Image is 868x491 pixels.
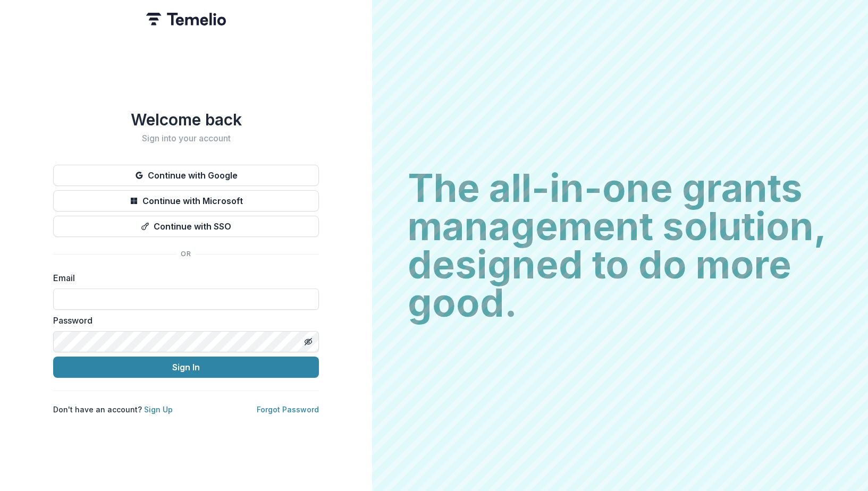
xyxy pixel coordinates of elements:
button: Continue with SSO [53,216,319,237]
button: Sign In [53,357,319,378]
a: Sign Up [144,405,173,414]
label: Email [53,272,313,284]
img: Temelio [146,13,226,26]
button: Continue with Microsoft [53,190,319,211]
h1: Welcome back [53,110,319,129]
label: Password [53,314,313,327]
button: Continue with Google [53,165,319,186]
h2: Sign into your account [53,133,319,143]
p: Don't have an account? [53,404,173,415]
button: Toggle password visibility [300,333,317,350]
a: Forgot Password [257,405,319,414]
